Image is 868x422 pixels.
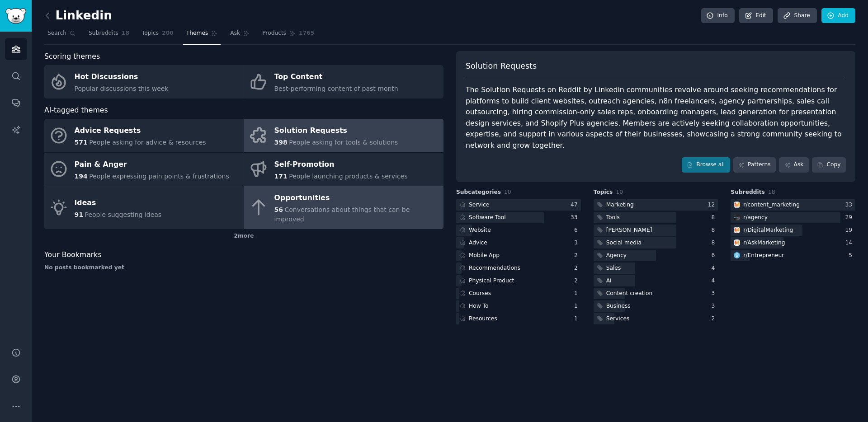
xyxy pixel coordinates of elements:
[469,290,491,298] div: Courses
[821,8,855,23] a: Add
[606,264,621,272] div: Sales
[606,201,634,209] div: Marketing
[712,290,718,298] div: 3
[712,302,718,310] div: 3
[778,8,816,23] a: Share
[456,212,581,223] a: Software Tool33
[574,315,581,323] div: 1
[574,226,581,234] div: 6
[44,51,100,62] span: Scoring themes
[75,211,83,218] span: 91
[466,84,846,151] div: The Solution Requests on Reddit by Linkedin communities revolve around seeking recommendations fo...
[85,26,132,45] a: Subreddits18
[469,214,506,222] div: Software Tool
[244,119,443,152] a: Solution Requests398People asking for tools & solutions
[849,252,855,260] div: 5
[44,153,244,186] a: Pain & Anger194People expressing pain points & frustrations
[469,315,497,323] div: Resources
[574,264,581,272] div: 2
[812,157,846,173] button: Copy
[712,315,718,323] div: 2
[89,29,118,38] span: Subreddits
[162,29,174,38] span: 200
[701,8,735,23] a: Info
[731,250,855,261] a: Entrepreneurr/Entrepreneur5
[44,229,443,244] div: 2 more
[259,26,317,45] a: Products1765
[606,290,653,298] div: Content creation
[274,157,408,172] div: Self-Promotion
[274,124,398,138] div: Solution Requests
[712,252,718,260] div: 6
[456,188,501,197] span: Subcategories
[456,300,581,312] a: How To1
[606,315,630,323] div: Services
[594,300,718,312] a: Business3
[734,227,740,233] img: DigitalMarketing
[743,252,784,260] div: r/ Entrepreneur
[456,250,581,261] a: Mobile App2
[574,239,581,247] div: 3
[594,288,718,299] a: Content creation3
[244,65,443,98] a: Top ContentBest-performing content of past month
[122,29,129,38] span: 18
[845,226,855,234] div: 19
[594,250,718,261] a: Agency6
[606,277,612,285] div: Ai
[75,173,88,180] span: 194
[606,214,620,222] div: Tools
[44,26,79,45] a: Search
[731,199,855,211] a: content_marketingr/content_marketing33
[682,157,730,173] a: Browse all
[456,225,581,236] a: Website6
[574,290,581,298] div: 1
[456,263,581,274] a: Recommendations2
[733,157,776,173] a: Patterns
[734,214,740,220] img: agency
[734,252,740,258] img: Entrepreneur
[743,214,768,222] div: r/ agency
[731,188,765,197] span: Subreddits
[469,239,487,247] div: Advice
[845,201,855,209] div: 33
[139,26,177,45] a: Topics200
[75,157,229,172] div: Pain & Anger
[594,275,718,286] a: Ai4
[712,214,718,222] div: 8
[731,225,855,236] a: DigitalMarketingr/DigitalMarketing19
[289,139,398,146] span: People asking for tools & solutions
[466,61,537,72] span: Solution Requests
[244,153,443,186] a: Self-Promotion171People launching products & services
[244,186,443,229] a: Opportunities56Conversations about things that can be improved
[44,186,244,229] a: Ideas91People suggesting ideas
[85,211,161,218] span: People suggesting ideas
[89,139,206,146] span: People asking for advice & resources
[186,29,208,38] span: Themes
[606,239,642,247] div: Social media
[594,212,718,223] a: Tools8
[574,302,581,310] div: 1
[594,199,718,211] a: Marketing12
[594,188,613,197] span: Topics
[44,249,102,261] span: Your Bookmarks
[142,29,159,38] span: Topics
[594,263,718,274] a: Sales4
[504,189,511,195] span: 10
[274,85,398,92] span: Best-performing content of past month
[469,264,520,272] div: Recommendations
[743,201,800,209] div: r/ content_marketing
[456,237,581,249] a: Advice3
[44,105,108,116] span: AI-tagged themes
[469,226,491,234] div: Website
[89,173,229,180] span: People expressing pain points & frustrations
[731,212,855,223] a: agencyr/agency29
[274,191,439,206] div: Opportunities
[574,277,581,285] div: 2
[734,202,740,208] img: content_marketing
[5,8,26,24] img: GummySearch logo
[75,70,169,84] div: Hot Discussions
[274,206,283,213] span: 56
[845,214,855,222] div: 29
[469,201,489,209] div: Service
[708,201,718,209] div: 12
